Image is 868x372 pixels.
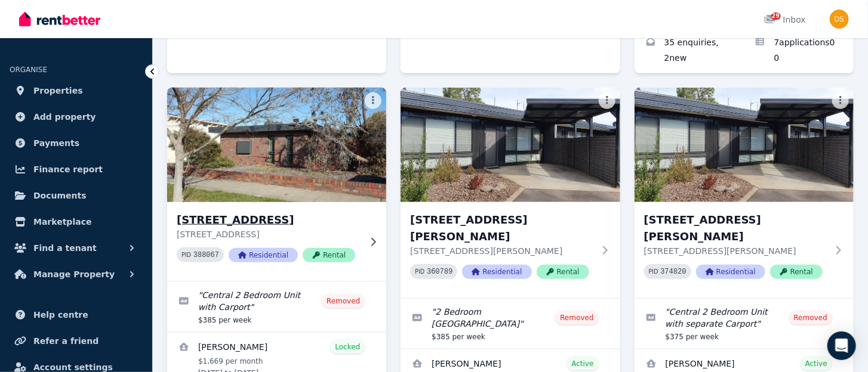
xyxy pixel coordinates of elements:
[33,308,88,322] span: Help centre
[661,268,687,276] code: 374820
[10,236,143,260] button: Find a tenant
[33,162,103,176] span: Finance report
[19,10,100,28] img: RentBetter
[10,210,143,234] a: Marketplace
[33,215,91,229] span: Marketplace
[415,268,424,275] small: PID
[599,92,615,109] button: More options
[33,136,79,150] span: Payments
[33,334,99,348] span: Refer a friend
[635,88,854,202] img: 4/21 Mason St, Shepparton
[427,268,453,276] code: 360789
[10,131,143,155] a: Payments
[696,265,765,279] span: Residential
[649,268,658,275] small: PID
[10,79,143,103] a: Properties
[410,245,593,257] p: [STREET_ADDRESS][PERSON_NAME]
[771,13,781,20] span: 29
[401,299,620,349] a: Edit listing: 2 Bedroom North Central Unit
[10,105,143,129] a: Add property
[770,265,823,279] span: Rental
[10,184,143,207] a: Documents
[635,29,744,73] a: Enquiries for 2/61 Balaclava Rd, Shepparton
[229,248,298,262] span: Residential
[33,267,115,281] span: Manage Property
[303,248,355,262] span: Rental
[401,88,620,298] a: 3/21 Mason St, Shepparton[STREET_ADDRESS][PERSON_NAME][STREET_ADDRESS][PERSON_NAME]PID 360789Resi...
[744,29,854,73] a: Applications for 2/61 Balaclava Rd, Shepparton
[537,265,589,279] span: Rental
[830,10,849,29] img: Donna Stone
[10,329,143,353] a: Refer a friend
[832,92,849,109] button: More options
[162,85,392,205] img: 3/16 Marungi St, Shepparton
[10,262,143,286] button: Manage Property
[33,241,97,255] span: Find a tenant
[177,228,360,240] p: [STREET_ADDRESS]
[635,299,854,349] a: Edit listing: Central 2 Bedroom Unit with separate Carport
[410,212,593,245] h3: [STREET_ADDRESS][PERSON_NAME]
[33,83,83,98] span: Properties
[10,66,47,74] span: ORGANISE
[401,88,620,202] img: 3/21 Mason St, Shepparton
[177,212,360,228] h3: [STREET_ADDRESS]
[10,303,143,327] a: Help centre
[33,188,87,203] span: Documents
[462,265,531,279] span: Residential
[644,245,827,257] p: [STREET_ADDRESS][PERSON_NAME]
[764,14,806,26] div: Inbox
[635,88,854,298] a: 4/21 Mason St, Shepparton[STREET_ADDRESS][PERSON_NAME][STREET_ADDRESS][PERSON_NAME]PID 374820Resi...
[167,88,386,281] a: 3/16 Marungi St, Shepparton[STREET_ADDRESS][STREET_ADDRESS]PID 388067ResidentialRental
[167,282,386,332] a: Edit listing: Central 2 Bedroom Unit with Carport
[644,212,827,245] h3: [STREET_ADDRESS][PERSON_NAME]
[827,331,856,360] div: Open Intercom Messenger
[10,157,143,181] a: Finance report
[33,110,96,124] span: Add property
[181,252,191,258] small: PID
[193,251,219,259] code: 388067
[365,92,381,109] button: More options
